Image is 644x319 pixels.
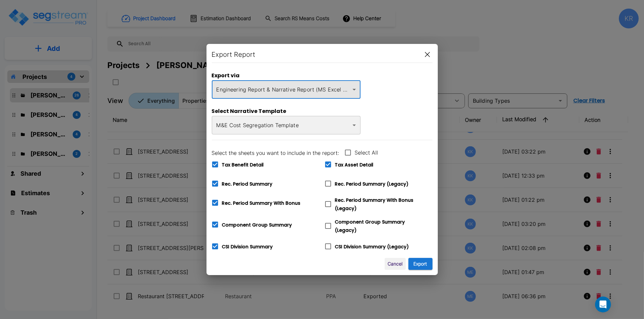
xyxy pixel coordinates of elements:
[335,219,405,233] span: Component Group Summary (Legacy)
[335,197,414,212] span: Rec. Period Summary With Bonus (Legacy)
[335,161,374,168] span: Tax Asset Detail
[222,243,273,250] span: CSI Division Summary
[212,71,360,80] h6: Export via
[212,49,255,60] h6: Export Report
[222,222,292,228] span: Component Group Summary
[408,258,433,270] button: Export
[595,297,611,312] div: Open Intercom Messenger
[222,181,273,187] span: Rec. Period Summary
[212,107,360,116] h6: Select Narrative Template
[212,148,339,158] h6: Select the sheets you want to include in the report:
[335,243,409,250] span: CSI Division Summary (Legacy)
[355,149,378,157] span: Select All
[222,200,301,206] span: Rec. Period Summary With Bonus
[222,161,264,168] span: Tax Benefit Detail
[335,181,409,187] span: Rec. Period Summary (Legacy)
[212,80,360,99] div: Engineering Report & Narrative Report (MS Excel & MS Word)
[212,116,360,134] div: M&E Cost Segregation Template
[385,258,406,270] button: Cancel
